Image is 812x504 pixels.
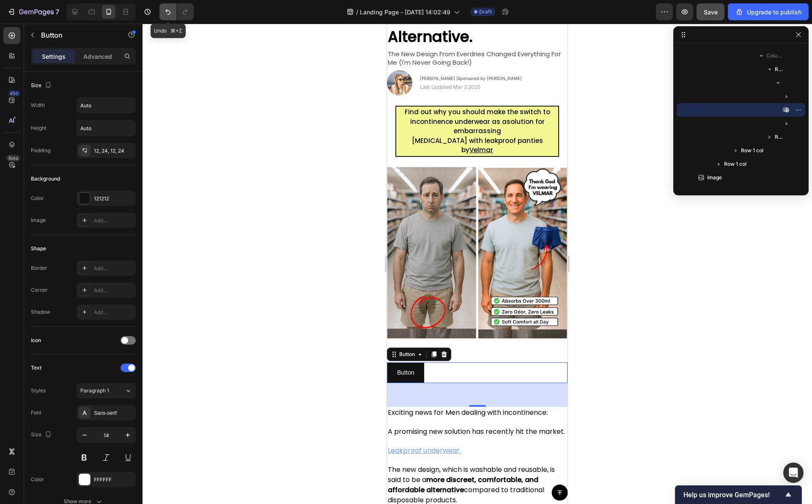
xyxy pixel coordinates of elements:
[94,195,134,203] div: 121212
[31,216,46,224] div: Image
[159,3,194,20] div: Undo/Redo
[94,409,134,417] div: Sans-serif
[31,245,46,252] div: Shape
[80,387,109,394] span: Paragraph 1
[42,52,66,61] p: Settings
[77,121,135,136] input: Auto
[94,265,134,272] div: Add...
[741,146,763,155] span: Row 1 col
[55,7,59,17] p: 7
[1,451,151,471] strong: more discreet, comfortable, and affordable alternative
[704,8,718,16] span: Save
[31,337,41,344] div: Icon
[683,491,783,499] span: Help us improve GemPages!
[94,217,134,225] div: Add...
[31,80,53,91] div: Size
[775,65,783,74] span: Row 1 col
[1,441,168,481] span: The new design, which is washable and reusable, is said to be a compared to traditional disposabl...
[31,286,48,294] div: Corner
[6,155,20,162] div: Beta
[707,173,722,182] span: Image
[94,476,134,484] div: FFFFFF
[31,409,41,416] div: Font
[77,383,136,398] button: Paragraph 1
[479,8,492,16] span: Draft
[3,3,63,20] button: 7
[724,160,746,168] span: Row 1 col
[31,101,45,109] div: Width
[31,308,50,316] div: Shadow
[94,309,134,316] div: Add...
[31,175,60,183] div: Background
[31,194,44,202] div: Color
[31,429,53,441] div: Size
[360,8,450,16] span: Landing Page - [DATE] 14:02:49
[387,24,568,504] iframe: Design area
[31,147,50,154] div: Padding
[41,30,113,40] p: Button
[775,133,783,141] span: Row 1 col
[697,3,724,20] button: Save
[8,90,20,97] div: 450
[83,52,112,61] p: Advanced
[77,98,135,113] input: Auto
[766,52,783,60] span: Column
[31,124,47,132] div: Height
[683,490,793,500] button: Show survey - Help us improve GemPages!
[783,463,804,483] div: Open Intercom Messenger
[94,147,134,155] div: 12, 24, 12, 24
[356,8,358,16] span: /
[31,364,41,372] div: Text
[728,3,809,20] button: Upgrade to publish
[94,287,134,294] div: Add...
[31,387,46,394] div: Styles
[31,476,44,483] div: Color
[735,8,801,16] div: Upgrade to publish
[31,264,47,272] div: Border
